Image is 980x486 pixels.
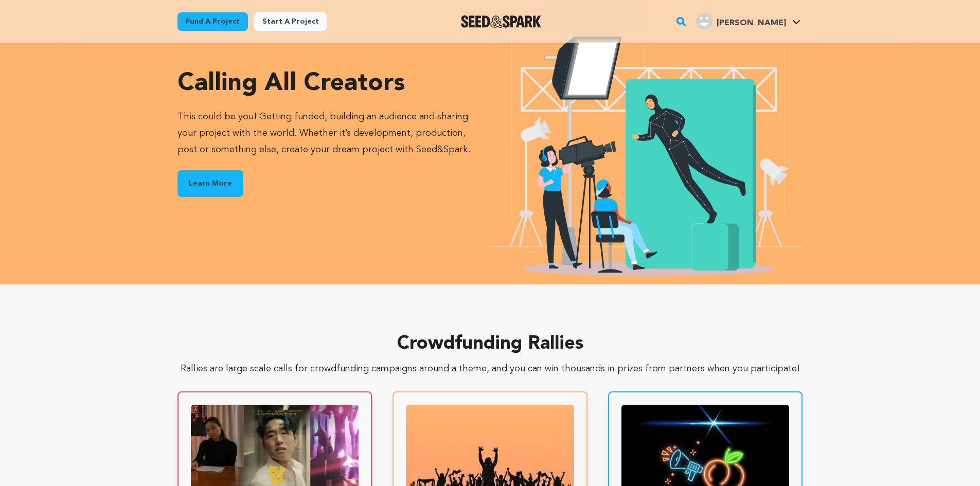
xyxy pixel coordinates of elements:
h3: Calling all creators [177,71,486,96]
img: user.png [696,13,712,29]
a: Fund a project [177,12,248,31]
img: Seed&Spark Logo Dark Mode [461,15,542,28]
span: [PERSON_NAME] [717,19,786,27]
p: Rallies are large scale calls for crowdfunding campaigns around a theme, and you can win thousand... [177,363,803,375]
div: Guevara J.'s Profile [696,13,786,29]
span: Guevara J.'s Profile [694,11,803,32]
a: Learn More [177,170,243,197]
p: This could be you! Getting funded, building an audience and sharing your project with the world. ... [177,109,486,158]
a: Guevara J.'s Profile [694,11,803,29]
h2: Crowdfunding Rallies [177,334,803,354]
a: Seed&Spark Homepage [461,15,542,28]
img: Seed&Spark Creators Icon [486,22,803,276]
a: Start a project [254,12,327,31]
